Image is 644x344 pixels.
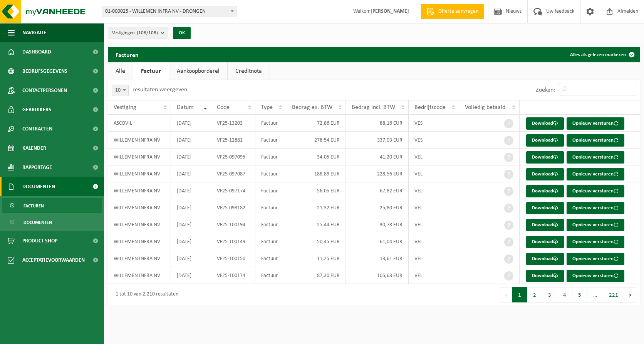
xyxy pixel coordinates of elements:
td: WILLEMEN INFRA NV [108,216,171,233]
span: 10 [112,85,128,96]
button: Vestigingen(108/108) [108,27,168,38]
button: Opnieuw versturen [567,219,624,231]
a: Download [526,253,564,265]
a: Offerte aanvragen [421,4,484,19]
a: Factuur [133,62,169,80]
td: VEL [409,149,459,165]
td: WILLEMEN INFRA NV [108,267,171,284]
button: 5 [572,287,587,302]
span: Dashboard [22,42,51,62]
span: Bedrijfscode [414,104,446,110]
td: 67,82 EUR [346,182,409,199]
td: 30,78 EUR [346,216,409,233]
td: [DATE] [171,165,211,182]
button: OK [173,27,191,39]
td: VF25-097087 [211,165,255,182]
td: WILLEMEN INFRA NV [108,250,171,267]
td: 25,44 EUR [286,216,345,233]
td: VF25-097095 [211,149,255,165]
td: WILLEMEN INFRA NV [108,233,171,250]
span: 01-000025 - WILLEMEN INFRA NV - DRONGEN [102,6,236,17]
a: Download [526,202,564,214]
button: Opnieuw versturen [567,185,624,197]
td: Factuur [255,233,286,250]
span: Bedrag ex. BTW [292,104,332,110]
td: VES [409,132,459,149]
td: VEL [409,182,459,199]
td: [DATE] [171,132,211,149]
td: VF25-100149 [211,233,255,250]
h2: Facturen [108,47,146,62]
span: Vestiging [114,104,136,110]
a: Aankoopborderel [169,62,227,80]
td: 188,89 EUR [286,165,345,182]
td: [DATE] [171,233,211,250]
td: Factuur [255,115,286,132]
td: 41,20 EUR [346,149,409,165]
label: resultaten weergeven [132,87,187,93]
td: 228,56 EUR [346,165,409,182]
button: Opnieuw versturen [567,270,624,282]
button: Opnieuw versturen [567,134,624,147]
span: Bedrag incl. BTW [352,104,395,110]
span: Navigatie [22,23,46,42]
td: [DATE] [171,216,211,233]
td: [DATE] [171,267,211,284]
td: 50,45 EUR [286,233,345,250]
button: 2 [527,287,542,302]
td: VEL [409,233,459,250]
td: VEL [409,199,459,216]
td: ASCOVIL [108,115,171,132]
td: Factuur [255,199,286,216]
span: Documenten [23,215,52,230]
td: 56,05 EUR [286,182,345,199]
td: 337,03 EUR [346,132,409,149]
span: Contactpersonen [22,81,67,100]
span: … [587,287,603,302]
a: Download [526,134,564,147]
span: 01-000025 - WILLEMEN INFRA NV - DRONGEN [102,6,236,17]
button: Opnieuw versturen [567,202,624,214]
td: Factuur [255,250,286,267]
a: Facturen [2,198,102,213]
td: [DATE] [171,199,211,216]
button: Opnieuw versturen [567,236,624,248]
a: Download [526,151,564,164]
span: Rapportage [22,158,52,177]
strong: [PERSON_NAME] [371,8,409,14]
td: [DATE] [171,115,211,132]
span: Contracten [22,119,52,139]
button: Opnieuw versturen [567,117,624,130]
td: VES [409,115,459,132]
td: WILLEMEN INFRA NV [108,182,171,199]
a: Download [526,117,564,130]
td: VF25-098182 [211,199,255,216]
td: 13,61 EUR [346,250,409,267]
a: Creditnota [228,62,270,80]
td: WILLEMEN INFRA NV [108,132,171,149]
span: Product Shop [22,231,57,250]
label: Zoeken: [536,87,555,93]
div: 1 tot 10 van 2,210 resultaten [112,288,178,302]
button: Alles als gelezen markeren [564,47,639,62]
button: 1 [512,287,527,302]
td: VF25-12881 [211,132,255,149]
span: Datum [177,104,194,110]
td: [DATE] [171,149,211,165]
td: Factuur [255,132,286,149]
button: 3 [542,287,557,302]
span: Volledig betaald [465,104,505,110]
a: Download [526,270,564,282]
td: VF25-100174 [211,267,255,284]
span: Documenten [22,177,55,196]
td: 11,25 EUR [286,250,345,267]
td: 278,54 EUR [286,132,345,149]
td: 21,32 EUR [286,199,345,216]
span: Acceptatievoorwaarden [22,250,85,270]
a: Documenten [2,215,102,229]
button: Opnieuw versturen [567,151,624,164]
td: VEL [409,250,459,267]
td: VF25-100194 [211,216,255,233]
button: Opnieuw versturen [567,168,624,180]
td: 72,86 EUR [286,115,345,132]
